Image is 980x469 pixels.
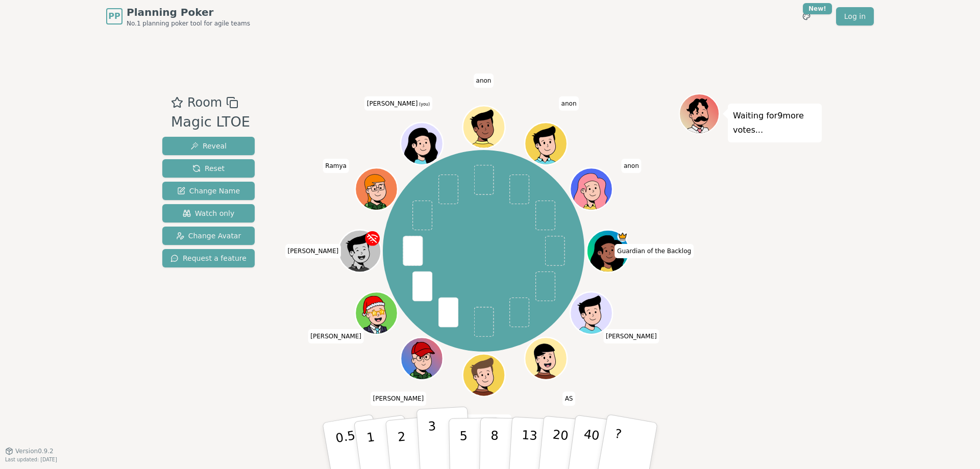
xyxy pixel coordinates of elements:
span: Last updated: [DATE] [5,457,57,462]
a: PPPlanning PokerNo.1 planning poker tool for agile teams [106,5,250,28]
div: New! [803,3,832,14]
span: PP [108,10,120,22]
span: Click to change your name [621,158,642,172]
button: New! [797,7,816,26]
span: Version 0.9.2 [15,447,54,455]
button: Change Avatar [162,227,255,245]
span: Click to change your name [323,158,349,172]
span: Room [187,93,222,112]
button: Request a feature [162,249,255,267]
span: Guardian of the Backlog is the host [617,231,628,242]
span: Click to change your name [603,329,659,343]
button: Reset [162,159,255,178]
span: Planning Poker [127,5,250,19]
span: (you) [418,102,430,106]
span: Click to change your name [308,329,364,343]
span: Click to change your name [371,391,427,406]
span: Click to change your name [562,391,576,406]
span: Reset [192,163,225,174]
button: Add as favourite [171,93,183,112]
span: Change Avatar [176,231,241,241]
span: Change Name [177,186,240,196]
span: Click to change your name [615,244,694,258]
a: Log in [836,7,874,26]
span: Click to change your name [474,73,494,87]
span: Click to change your name [364,96,432,110]
span: Watch only [183,208,235,218]
button: Version0.9.2 [5,447,54,455]
button: Change Name [162,182,255,200]
div: Magic LTOE [171,112,250,133]
span: Request a feature [170,253,247,263]
button: Reveal [162,137,255,155]
p: Waiting for 9 more votes... [733,109,817,137]
button: Click to change your avatar [402,124,442,163]
button: Watch only [162,204,255,223]
span: Click to change your name [456,414,512,429]
span: Reveal [190,141,227,151]
span: Click to change your name [285,244,341,258]
span: Click to change your name [559,96,579,110]
span: No.1 planning poker tool for agile teams [127,19,250,28]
